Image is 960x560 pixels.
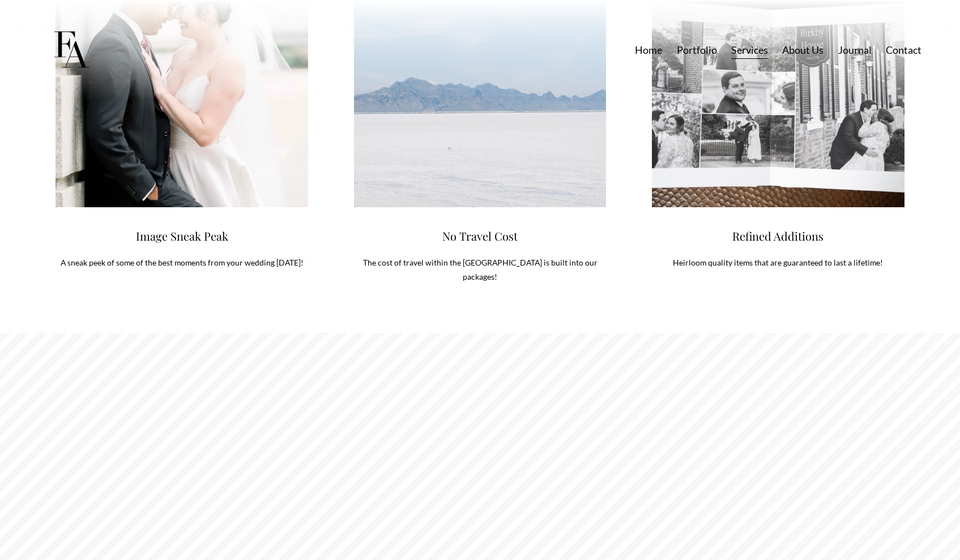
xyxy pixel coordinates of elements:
[652,255,904,270] p: Heirloom quality items that are guaranteed to last a lifetime!
[886,40,921,60] a: Contact
[354,255,607,284] p: The cost of travel within the [GEOGRAPHIC_DATA] is built into our packages!
[56,227,308,245] h2: Image Sneak Peak
[782,40,824,60] a: About Us
[731,40,768,60] a: Services
[354,227,607,245] h2: No Travel Cost
[39,18,104,83] img: Frost Artistry
[677,40,717,60] a: Portfolio
[652,227,904,245] h2: Refined Additions
[635,40,662,60] a: Home
[56,255,308,270] p: A sneak peek of some of the best moments from your wedding [DATE]!
[838,40,872,60] a: Journal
